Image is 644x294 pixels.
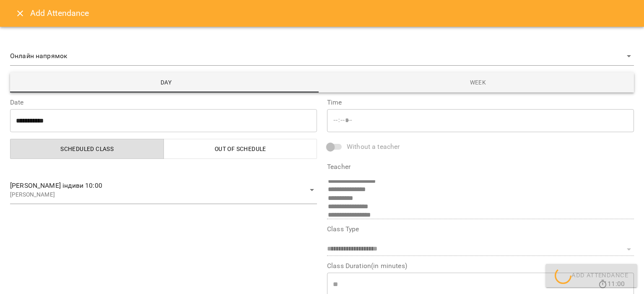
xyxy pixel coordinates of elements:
div: Онлайн напрямок [10,47,634,66]
span: Week [327,77,629,87]
button: Out of Schedule [164,139,317,159]
span: Scheduled class [16,144,159,154]
p: [PERSON_NAME] [10,191,307,199]
button: Close [10,3,30,23]
h6: Add Attendance [30,7,89,20]
div: [PERSON_NAME] індиви 10:00[PERSON_NAME] [10,176,317,204]
label: Time [327,99,634,106]
button: Scheduled class [10,139,164,159]
span: Онлайн напрямок [10,51,624,61]
label: Class Duration(in minutes) [327,263,634,269]
span: Out of Schedule [169,144,312,154]
span: Without a teacher [347,142,400,152]
label: Class Type [327,226,634,233]
label: Date [10,99,317,106]
label: Teacher [327,164,634,170]
span: [PERSON_NAME] індиви 10:00 [10,181,307,191]
span: Day [15,77,317,87]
